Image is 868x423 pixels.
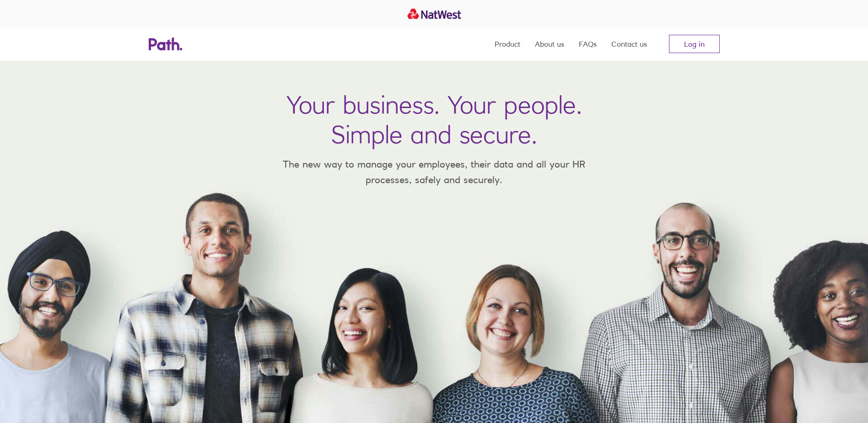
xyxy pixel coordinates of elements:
[579,27,597,60] a: FAQs
[286,90,582,149] h1: Your business. Your people. Simple and secure.
[611,27,647,60] a: Contact us
[495,27,520,60] a: Product
[270,157,599,187] p: The new way to manage your employees, their data and all your HR processes, safely and securely.
[669,35,720,53] a: Log in
[535,27,564,60] a: About us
